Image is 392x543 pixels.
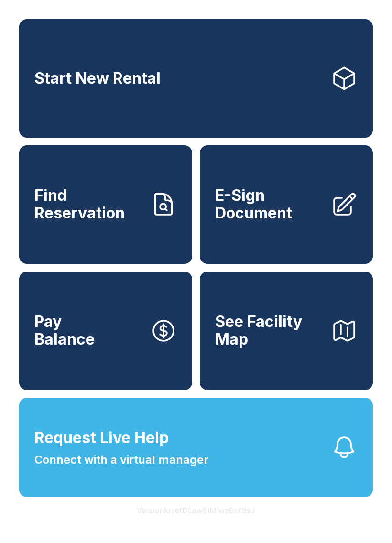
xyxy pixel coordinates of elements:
span: E-Sign Document [215,187,323,222]
span: Find Reservation [34,187,142,222]
span: Pay Balance [34,313,95,348]
span: See Facility Map [215,313,323,348]
button: See Facility Map [200,271,373,390]
span: Start New Rental [34,70,161,87]
span: Request Live Help [34,426,169,449]
a: Find Reservation [19,145,192,264]
span: Connect with a virtual manager [34,451,208,468]
button: Request Live HelpConnect with a virtual manager [19,398,373,497]
button: VersionkrrefDLawElMlwz8nfSsJ [129,497,263,524]
a: E-Sign Document [200,145,373,264]
button: PayBalance [19,271,192,390]
a: Start New Rental [19,19,373,138]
